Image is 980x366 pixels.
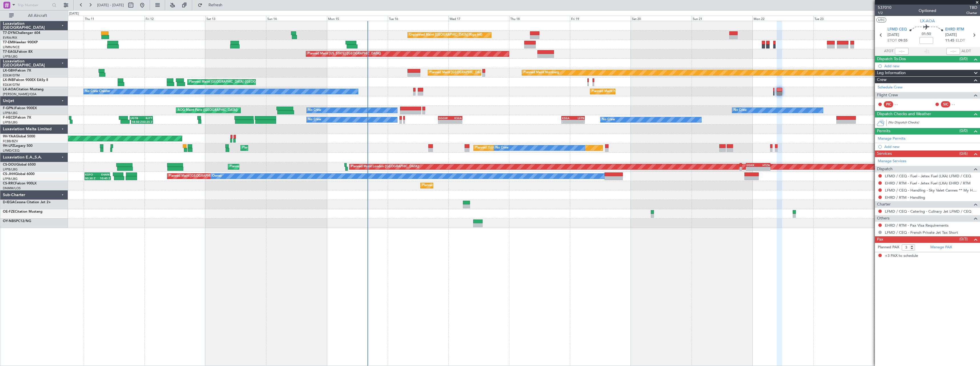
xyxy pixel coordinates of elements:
div: Tue 16 [388,16,449,21]
span: 537010 [878,5,891,11]
div: Sat 20 [631,16,692,21]
input: Trip Number [17,1,50,9]
a: EHRD / RTM - Pax Visa Requirements [885,223,949,228]
div: Thu 11 [84,16,144,21]
span: CS-DOU [3,163,16,166]
a: 9H-LPZLegacy 500 [3,144,33,148]
button: All Aircraft [6,11,62,20]
span: LX-AOA [3,88,16,91]
div: - [758,167,770,170]
span: Leg Information [877,70,906,76]
a: EDLW/DTM [3,73,20,78]
span: ETOT [887,38,897,44]
a: Manage Services [878,158,906,164]
label: Planned PAX [878,245,899,250]
button: UTC [876,17,886,23]
div: - [562,120,573,123]
div: Fri 12 [144,16,205,21]
div: 18:50 Z [132,120,142,123]
span: (0/0) [959,128,968,134]
div: Planned [GEOGRAPHIC_DATA] ([GEOGRAPHIC_DATA]) [475,144,556,152]
span: Pax [877,236,883,243]
span: D-IEGA [3,201,15,204]
span: LX-INB [3,78,14,82]
span: Dispatch [877,166,893,172]
span: T7-EAGL [3,50,17,54]
a: 9H-YAAGlobal 5000 [3,135,35,138]
div: No Crew [308,106,321,115]
div: AOG Maint Paris ([GEOGRAPHIC_DATA]) [178,106,238,115]
span: 11:45 [945,38,954,44]
div: LFPB [573,116,584,120]
div: Tue 23 [813,16,874,21]
span: 9H-YAA [3,135,16,138]
span: EHRD RTM [945,27,964,32]
div: - - [952,102,965,107]
div: Thu 18 [509,16,570,21]
a: Schedule Crew [878,85,903,90]
button: Refresh [195,1,229,10]
span: 9H-LPZ [3,144,14,148]
span: T7-EMI [3,41,14,44]
span: Dispatch Checks and Weather [877,111,931,117]
div: KSEA [450,116,462,120]
a: T7-EAGLFalcon 8X [3,50,33,54]
span: [DATE] [887,32,899,38]
div: No Crew Chester [85,87,110,96]
a: DNMM/LOS [3,186,21,190]
span: ALDT [961,48,971,54]
div: EGGW [439,116,450,120]
div: (No Dispatch Checks) [888,120,980,126]
div: Wed 24 [874,16,935,21]
div: Fri 19 [570,16,631,21]
div: Planned Maint [US_STATE] ([GEOGRAPHIC_DATA]) [308,50,381,58]
div: No Crew [308,115,321,124]
div: 03:25 Z [142,120,152,123]
a: EHRD / RTM - Handling [885,195,925,200]
a: EHRD / RTM - Fuel - Jetex Fuel (LXA) EHRD / RTM [885,181,971,186]
span: CS-JHH [3,172,15,176]
div: [DATE] [69,11,79,16]
div: Sun 21 [692,16,752,21]
div: Mon 22 [752,16,813,21]
a: LFMD / CEQ - Catering - Culinary Jet LFMD / CEQ [885,209,971,214]
a: LFMD / CEQ - Fuel - Jetex Fuel (LXA) LFMD / CEQ [885,174,971,178]
a: OY-NBSPC12/NG [3,219,31,223]
a: LFPB/LBG [3,167,18,172]
a: EVRA/RIX [3,36,17,40]
div: EGKK [746,163,758,167]
a: CS-DOUGlobal 6500 [3,163,36,166]
div: RJTT [141,116,152,120]
div: - [439,120,450,123]
a: Manage PAX [930,245,952,250]
span: Flight Crew [877,92,898,99]
span: +3 PAX to schedule [885,253,918,259]
div: Planned Maint Cannes ([GEOGRAPHIC_DATA]) [242,144,310,152]
div: Planned Maint [GEOGRAPHIC_DATA] ([GEOGRAPHIC_DATA]) [230,162,320,171]
a: LFPB/LBG [3,120,18,125]
div: SIC [941,101,950,107]
div: UGTB [130,116,141,120]
span: ATOT [884,48,893,54]
span: Crew [877,77,887,83]
a: CS-JHHGlobal 6000 [3,172,35,176]
div: - [746,167,758,170]
span: T7-DYN [3,31,16,35]
span: CS-RRC [3,182,15,185]
span: Dispatch To-Dos [877,56,906,62]
span: All Aircraft [15,14,60,18]
a: EDLW/DTM [3,83,20,87]
a: F-HECDFalcon 7X [3,116,31,119]
div: No Crew [602,115,615,124]
div: Planned Maint [GEOGRAPHIC_DATA] ([GEOGRAPHIC_DATA]) [189,78,279,86]
div: 10:45 Z [98,176,110,180]
div: Unplanned Maint [GEOGRAPHIC_DATA] (Riga Intl) [409,31,482,39]
span: [DATE] - [DATE] [97,3,124,8]
div: Planned Maint Nurnberg [523,68,559,77]
span: LX-AOA [920,18,935,24]
a: LFPB/LBG [3,177,18,181]
a: FCBB/BZV [3,139,18,143]
span: Others [877,215,889,222]
a: T7-DYNChallenger 604 [3,31,40,35]
div: Planned Maint Nice ([GEOGRAPHIC_DATA]) [592,87,655,96]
